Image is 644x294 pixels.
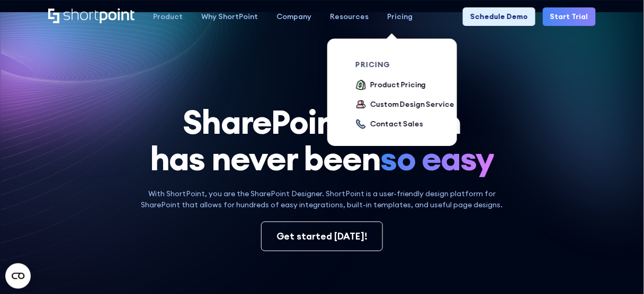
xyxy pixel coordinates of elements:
[276,11,311,22] div: Company
[463,7,535,26] a: Schedule Demo
[153,11,183,22] div: Product
[370,79,426,90] div: Product Pricing
[276,229,368,243] div: Get started [DATE]!
[387,11,413,22] div: Pricing
[453,171,644,294] iframe: Chat Widget
[48,8,135,24] a: Home
[370,99,454,110] div: Custom Design Service
[370,118,423,130] div: Contact Sales
[355,99,454,111] a: Custom Design Service
[201,11,258,22] div: Why ShortPoint
[135,188,510,210] p: With ShortPoint, you are the SharePoint Designer. ShortPoint is a user-friendly design platform f...
[267,7,320,26] a: Company
[381,140,494,177] span: so easy
[355,61,459,68] div: pricing
[40,104,604,177] h1: SharePoint Design has never been
[355,79,426,91] a: Product Pricing
[378,7,422,26] a: Pricing
[320,7,378,26] a: Resources
[355,118,423,131] a: Contact Sales
[261,222,383,251] a: Get started [DATE]!
[192,7,267,26] a: Why ShortPoint
[5,263,31,289] button: Open CMP widget
[543,7,596,26] a: Start Trial
[144,7,192,26] a: Product
[330,11,369,22] div: Resources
